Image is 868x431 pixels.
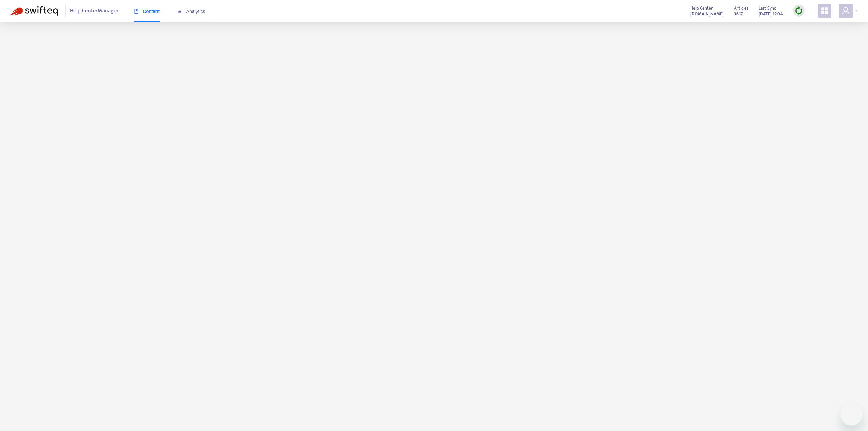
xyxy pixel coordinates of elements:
[70,4,119,17] span: Help Center Manager
[690,10,724,18] a: [DOMAIN_NAME]
[177,9,205,14] span: Analytics
[842,6,850,15] span: user
[820,6,829,15] span: appstore
[841,404,863,426] iframe: Botón para iniciar la ventana de mensajería
[759,4,776,12] span: Last Sync
[759,10,783,18] strong: [DATE] 12:04
[177,9,182,14] span: area-chart
[734,4,748,12] span: Articles
[690,4,713,12] span: Help Center
[134,9,160,14] span: Content
[734,10,743,18] strong: 3617
[10,6,58,16] img: Swifteq
[795,6,803,15] img: sync.dc5367851b00ba804db3.png
[134,9,139,14] span: book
